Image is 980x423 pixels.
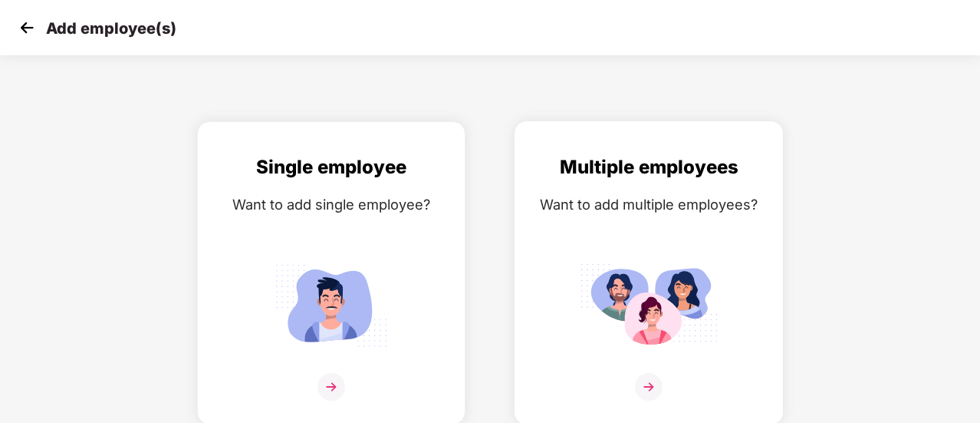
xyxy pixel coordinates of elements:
img: svg+xml;base64,PHN2ZyB4bWxucz0iaHR0cDovL3d3dy53My5vcmcvMjAwMC9zdmciIHdpZHRoPSIzNiIgaGVpZ2h0PSIzNi... [317,373,345,401]
img: svg+xml;base64,PHN2ZyB4bWxucz0iaHR0cDovL3d3dy53My5vcmcvMjAwMC9zdmciIHdpZHRoPSIzMCIgaGVpZ2h0PSIzMC... [15,16,38,39]
p: Add employee(s) [46,19,176,38]
img: svg+xml;base64,PHN2ZyB4bWxucz0iaHR0cDovL3d3dy53My5vcmcvMjAwMC9zdmciIGlkPSJTaW5nbGVfZW1wbG95ZWUiIH... [262,257,400,353]
div: Single employee [213,153,449,182]
div: Want to add multiple employees? [531,193,767,216]
div: Multiple employees [531,153,767,182]
img: svg+xml;base64,PHN2ZyB4bWxucz0iaHR0cDovL3d3dy53My5vcmcvMjAwMC9zdmciIGlkPSJNdWx0aXBsZV9lbXBsb3llZS... [580,257,718,353]
img: svg+xml;base64,PHN2ZyB4bWxucz0iaHR0cDovL3d3dy53My5vcmcvMjAwMC9zdmciIHdpZHRoPSIzNiIgaGVpZ2h0PSIzNi... [635,373,663,401]
div: Want to add single employee? [213,193,449,216]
